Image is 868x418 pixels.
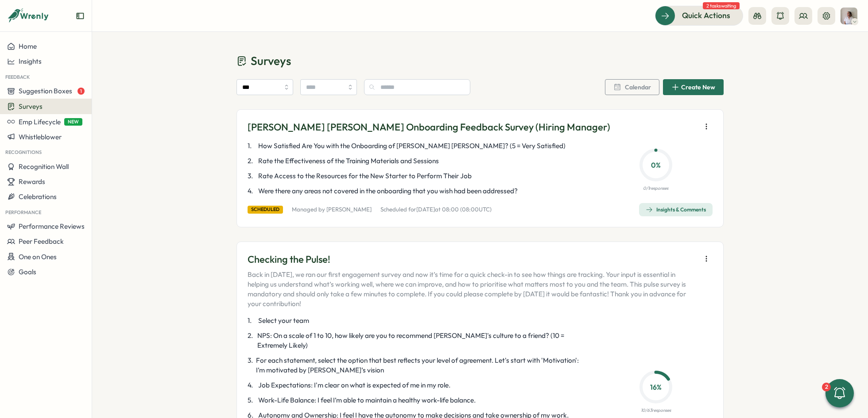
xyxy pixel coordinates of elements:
span: [DATE] [416,206,435,213]
p: Checking the Pulse! [248,253,697,266]
span: Emp Lifecycle [19,118,61,126]
span: Work-Life Balance: I feel I’m able to maintain a healthy work-life balance. [258,395,476,405]
span: For each statement, select the option that best reflects your level of agreement. Let's start wit... [256,356,589,375]
span: Create New [681,84,715,90]
button: Create New [663,79,724,95]
span: 4 . [248,380,256,390]
p: 0 % [642,160,670,171]
button: Expand sidebar [76,12,85,20]
img: Alejandra Catania [841,8,857,24]
span: Home [19,42,37,50]
div: scheduled [248,206,283,213]
p: Managed by [292,206,372,214]
span: 1 [77,88,85,95]
span: NEW [64,118,82,126]
button: Calendar [605,79,659,95]
span: Recognition Wall [19,162,69,171]
span: Suggestion Boxes [19,87,72,95]
span: 3 . [248,356,254,375]
span: Rewards [19,177,45,186]
p: 16 % [642,382,670,393]
span: 4 . [248,186,256,196]
span: 1 . [248,316,256,326]
span: ( 08:00 UTC) [460,206,492,213]
span: 3 . [248,171,256,181]
span: 5 . [248,395,256,405]
button: 2 [825,379,854,407]
span: NPS: On a scale of 1 to 10, how likely are you to recommend [PERSON_NAME]'s culture to a friend? ... [257,331,588,350]
span: Whistleblower [19,133,62,141]
span: 2 . [248,331,256,350]
span: Quick Actions [682,10,730,21]
span: Surveys [251,53,291,69]
p: 10 / 63 responses [641,407,671,414]
span: Peer Feedback [19,237,64,245]
span: How Satisfied Are You with the Onboarding of [PERSON_NAME] [PERSON_NAME]? (5 = Very Satisfied) [258,141,566,151]
p: Scheduled for at [380,206,492,214]
span: One on Ones [19,253,57,261]
span: Rate the Effectiveness of the Training Materials and Sessions [258,156,439,166]
span: 08:00 [442,206,459,213]
p: 0 / 1 responses [643,185,668,192]
span: Surveys [19,102,43,111]
p: Back in [DATE], we ran our first engagement survey and now it’s time for a quick check-in to see ... [248,270,697,309]
span: Performance Reviews [19,222,85,230]
span: Goals [19,268,36,276]
p: [PERSON_NAME] [PERSON_NAME] Onboarding Feedback Survey (Hiring Manager) [248,120,610,134]
span: Rate Access to the Resources for the New Starter to Perform Their Job [258,171,472,181]
button: Insights & Comments [639,203,713,216]
span: 1 . [248,141,256,151]
div: 2 [822,383,831,391]
span: Celebrations [19,192,57,201]
span: 2 . [248,156,256,166]
button: Quick Actions [655,6,743,25]
span: Job Expectations: I'm clear on what is expected of me in my role. [258,380,450,390]
span: 2 tasks waiting [703,2,740,9]
a: [PERSON_NAME] [326,206,372,213]
div: Insights & Comments [646,206,706,213]
span: Calendar [625,84,651,90]
span: Insights [19,57,42,65]
span: Select your team [258,316,309,326]
span: Were there any areas not covered in the onboarding that you wish had been addressed? [258,186,518,196]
